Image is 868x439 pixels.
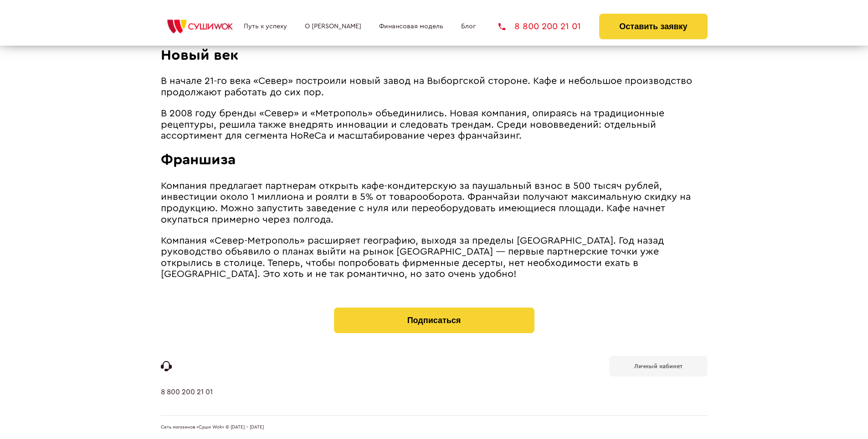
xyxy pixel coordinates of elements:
span: Франшиза [161,152,236,167]
a: Личный кабинет [609,356,708,376]
span: 8 800 200 21 01 [514,22,581,31]
span: Новый век [161,48,238,63]
a: Финансовая модель [379,23,443,30]
a: О [PERSON_NAME] [305,23,361,30]
span: В начале 21-го века «Север» построили новый завод на Выборгской стороне. Кафе и небольшое произво... [161,76,692,97]
button: Оставить заявку [599,14,707,39]
a: Блог [461,23,476,30]
button: Подписаться [334,308,534,333]
span: Компания «Север-Метрополь» расширяет географию, выходя за пределы [GEOGRAPHIC_DATA]. Год назад ру... [161,236,664,279]
span: В 2008 году бренды «Север» и «Метрополь» объединились. Новая компания, опираясь на традиционные р... [161,109,664,141]
span: Сеть магазинов «Суши Wok» © [DATE] - [DATE] [161,425,264,430]
b: Личный кабинет [634,363,683,369]
a: 8 800 200 21 01 [498,22,581,31]
a: Путь к успеху [244,23,287,30]
a: 8 800 200 21 01 [161,388,213,415]
span: Компания предлагает партнерам открыть кафе-кондитерскую за паушальный взнос в 500 тысяч рублей, и... [161,181,691,225]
